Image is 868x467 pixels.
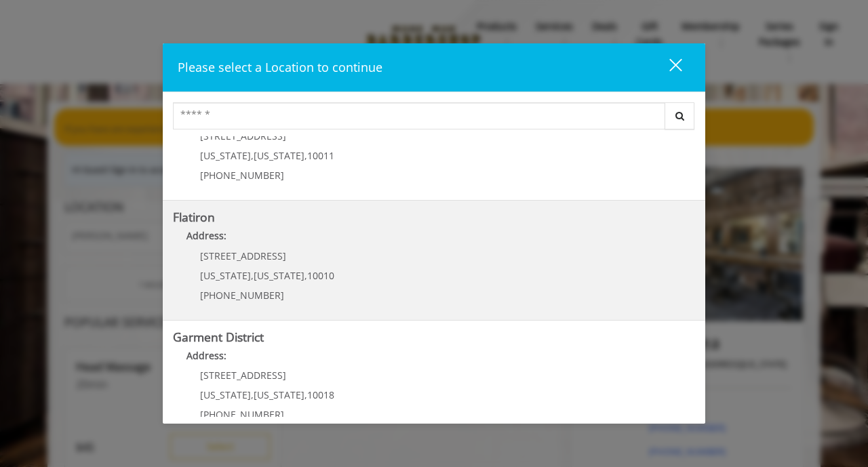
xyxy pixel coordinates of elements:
span: 10010 [307,269,334,282]
span: [STREET_ADDRESS] [200,249,286,262]
span: , [251,388,254,401]
span: , [304,388,307,401]
div: Center Select [173,102,695,136]
span: [PHONE_NUMBER] [200,408,284,421]
span: [PHONE_NUMBER] [200,169,284,182]
span: [STREET_ADDRESS] [200,369,286,382]
b: Address: [186,229,226,242]
button: close dialog [644,54,690,81]
span: , [251,149,254,162]
span: [US_STATE] [254,149,304,162]
span: [US_STATE] [254,269,304,282]
span: 10011 [307,149,334,162]
span: Please select a Location to continue [178,59,382,75]
i: Search button [672,111,688,121]
span: 10018 [307,388,334,401]
span: , [304,269,307,282]
span: [STREET_ADDRESS] [200,129,286,142]
b: Address: [186,349,226,362]
span: [US_STATE] [200,388,251,401]
span: [US_STATE] [200,269,251,282]
span: , [251,269,254,282]
span: [PHONE_NUMBER] [200,289,284,302]
b: Garment District [173,329,264,345]
span: [US_STATE] [254,388,304,401]
span: [US_STATE] [200,149,251,162]
b: Flatiron [173,209,215,225]
input: Search Center [173,102,665,129]
div: close dialog [654,58,681,78]
span: , [304,149,307,162]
